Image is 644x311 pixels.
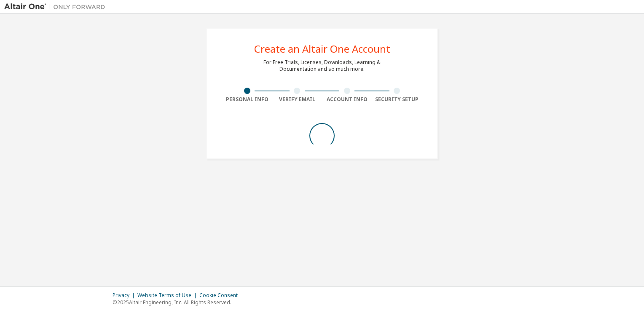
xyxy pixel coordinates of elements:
[199,292,243,299] div: Cookie Consent
[4,3,110,11] img: Altair One
[263,59,381,72] div: For Free Trials, Licenses, Downloads, Learning & Documentation and so much more.
[372,96,422,103] div: Security Setup
[113,292,137,299] div: Privacy
[322,96,372,103] div: Account Info
[254,44,390,54] div: Create an Altair One Account
[137,292,199,299] div: Website Terms of Use
[222,96,272,103] div: Personal Info
[272,96,322,103] div: Verify Email
[113,299,243,306] p: © 2025 Altair Engineering, Inc. All Rights Reserved.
